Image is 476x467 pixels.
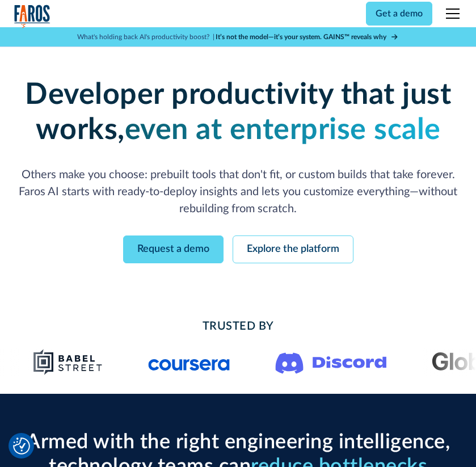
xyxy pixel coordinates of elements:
[25,80,451,145] strong: Developer productivity that just works,
[216,32,399,42] a: It’s not the model—it’s your system. GAINS™ reveals why
[216,33,386,40] strong: It’s not the model—it’s your system. GAINS™ reveals why
[13,437,30,455] button: Cookie Settings
[366,2,432,26] a: Get a demo
[13,437,30,455] img: Revisit consent button
[14,5,50,28] img: Logo of the analytics and reporting company Faros.
[275,350,386,374] img: Logo of the communication platform Discord.
[77,32,214,42] p: What's holding back AI's productivity boost? |
[14,318,462,335] h2: Trusted By
[14,166,462,217] p: Others make you choose: prebuilt tools that don't fit, or custom builds that take forever. Faros ...
[233,235,353,263] a: Explore the platform
[123,235,224,263] a: Request a demo
[148,353,230,371] img: Logo of the online learning platform Coursera.
[33,348,103,376] img: Babel Street logo png
[14,5,50,28] a: home
[125,115,441,145] strong: even at enterprise scale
